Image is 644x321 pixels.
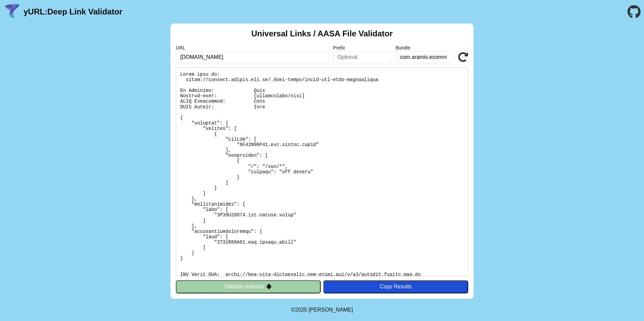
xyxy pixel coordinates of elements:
a: Michael Ibragimchayev's Personal Site [309,307,353,313]
input: Optional [395,51,454,63]
button: Validate Android [176,280,321,293]
pre: Lorem ipsu do: sitam://consect.adipis.eli.se/.doei-tempo/incid-utl-etdo-magnaaliqua En Adminimv: ... [176,67,468,276]
span: 2025 [295,307,307,313]
button: Copy Results [323,280,468,293]
label: Prefix [333,45,392,50]
div: Copy Results [327,284,465,290]
img: droidIcon.svg [266,284,272,289]
h2: Universal Links / AASA File Validator [251,29,393,38]
label: Bundle [395,45,454,50]
label: URL [176,45,329,50]
a: yURL:Deep Link Validator [24,7,122,16]
footer: © [291,299,353,321]
input: Required [176,51,329,63]
input: Optional [333,51,392,63]
img: yURL Logo [3,3,21,21]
